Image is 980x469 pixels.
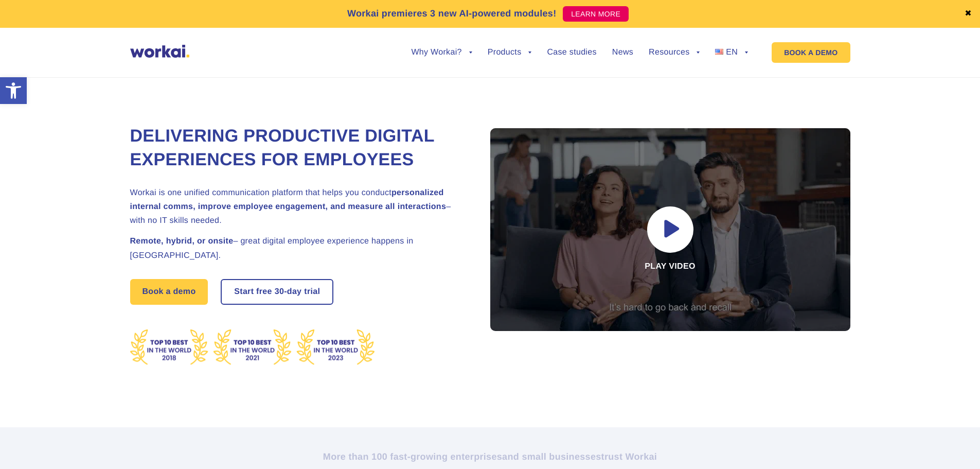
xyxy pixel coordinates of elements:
[490,128,850,331] div: Play video
[130,279,208,305] a: Book a demo
[130,186,465,228] h2: Workai is one unified communication platform that helps you conduct – with no IT skills needed.
[965,10,972,18] a: ✖
[222,280,332,304] a: Start free30-daytrial
[205,450,776,463] h2: More than 100 fast-growing enterprises trust Workai
[563,6,629,22] a: LEARN MORE
[502,451,601,462] i: and small businesses
[772,42,850,63] a: BOOK A DEMO
[612,48,633,57] a: News
[130,237,234,246] strong: Remote, hybrid, or onsite
[726,48,738,57] span: EN
[547,48,596,57] a: Case studies
[649,48,700,57] a: Resources
[130,234,465,262] h2: – great digital employee experience happens in [GEOGRAPHIC_DATA].
[488,48,532,57] a: Products
[275,288,302,296] i: 30-day
[411,48,472,57] a: Why Workai?
[347,7,557,21] p: Workai premieres 3 new AI-powered modules!
[130,125,465,172] h1: Delivering Productive Digital Experiences for Employees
